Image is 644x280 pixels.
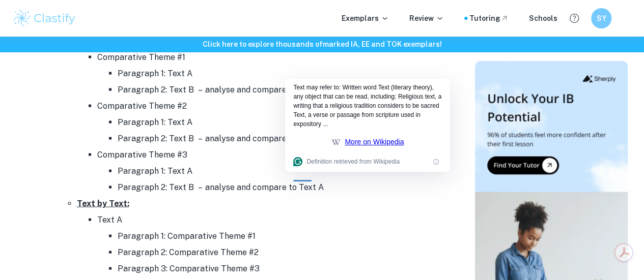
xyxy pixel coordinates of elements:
[342,13,389,24] p: Exemplars
[118,66,443,82] li: Paragraph 1: Text A
[2,39,642,50] h6: Click here to explore thousands of marked IA, EE and TOK exemplars !
[12,8,77,28] img: Clastify logo
[97,147,443,196] li: Comparative Theme #3
[118,179,443,196] li: Paragraph 2: Text B – analyse and compare to Text A
[77,199,129,208] u: Text by Text:
[409,13,444,24] p: Review
[97,49,443,98] li: Comparative Theme #1
[118,228,443,244] li: Paragraph 1: Comparative Theme #1
[596,13,607,24] h6: SY
[469,13,509,24] a: Tutoring
[529,13,557,24] a: Schools
[118,114,443,131] li: Paragraph 1: Text A
[118,131,443,147] li: Paragraph 2: Text B – analyse and compare to Text A
[118,163,443,179] li: Paragraph 1: Text A
[118,261,443,277] li: Paragraph 3: Comparative Theme #3
[591,8,611,28] button: SY
[97,98,443,147] li: Comparative Theme #2
[118,82,443,98] li: Paragraph 2: Text B – analyse and compare to Text A
[118,244,443,261] li: Paragraph 2: Comparative Theme #2
[566,10,583,27] button: Help and Feedback
[97,212,443,277] li: Text A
